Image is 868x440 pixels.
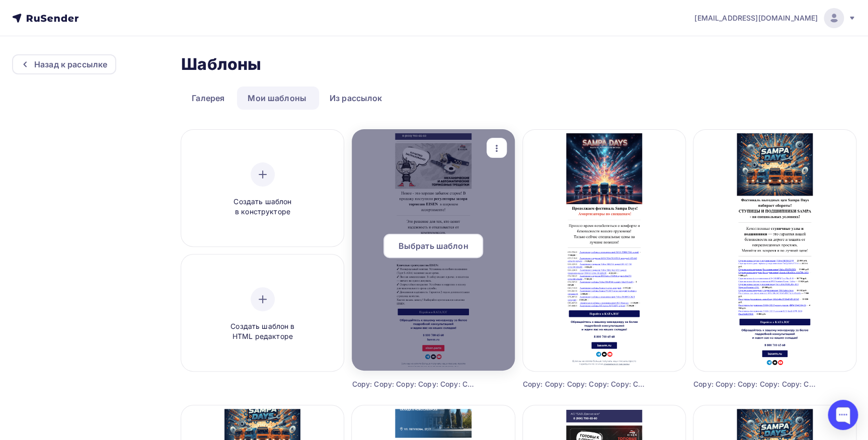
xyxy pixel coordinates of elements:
a: Галерея [181,86,235,110]
div: Copy: Copy: Copy: Copy: Copy: Copy: Copy: Copy: Copy: Copy: Copy: Copy: Copy: Copy: Copy: Copy: C... [352,379,474,389]
a: [EMAIL_ADDRESS][DOMAIN_NAME] [694,8,856,28]
span: Создать шаблон в HTML редакторе [215,321,310,342]
a: Из рассылок [319,86,393,110]
span: Выбрать шаблон [399,240,468,252]
h2: Шаблоны [181,54,261,74]
div: Copy: Copy: Copy: Copy: Copy: Copy: Copy: Copy: Copy: Copy: Copy: Copy: Copy: Copy: Copy: Copy: C... [523,379,645,389]
a: Мои шаблоны [237,86,317,110]
div: Назад к рассылке [34,58,107,70]
div: Copy: Copy: Copy: Copy: Copy: Copy: Copy: Copy: Copy: Copy: Copy: Copy: Copy: Copy: Copy: Copy: C... [693,379,815,389]
span: [EMAIL_ADDRESS][DOMAIN_NAME] [694,13,818,23]
span: Создать шаблон в конструкторе [215,197,310,217]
